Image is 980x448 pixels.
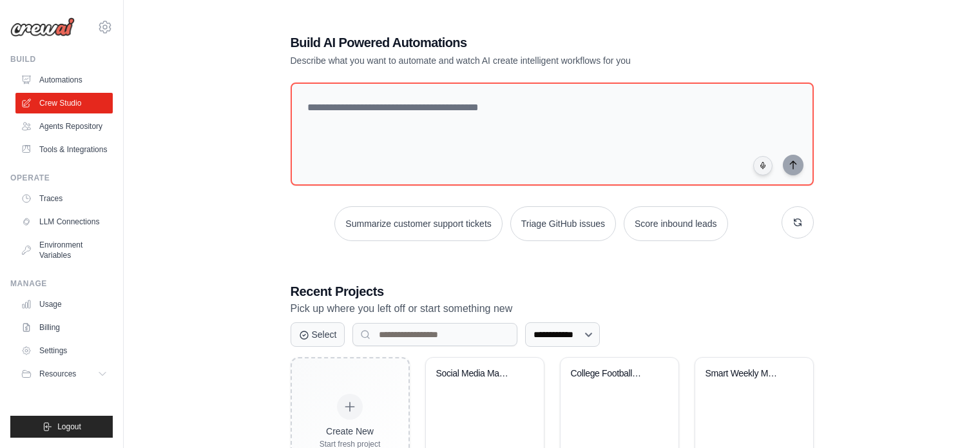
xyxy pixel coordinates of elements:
[15,116,113,137] a: Agents Repository
[15,317,113,338] a: Billing
[15,235,113,266] a: Environment Variables
[10,278,113,289] div: Manage
[15,211,113,232] a: LLM Connections
[334,206,502,241] button: Summarize customer support tickets
[15,364,113,384] button: Resources
[39,369,76,379] span: Resources
[15,139,113,160] a: Tools & Integrations
[624,206,728,241] button: Score inbound leads
[15,340,113,361] a: Settings
[291,322,345,347] button: Select
[510,206,616,241] button: Triage GitHub issues
[15,93,113,113] a: Crew Studio
[782,206,814,239] button: Get new suggestions
[10,416,113,438] button: Logout
[291,282,814,300] h3: Recent Projects
[436,368,514,380] div: Social Media Management Automation
[10,173,113,183] div: Operate
[10,17,75,37] img: Logo
[291,300,814,317] p: Pick up where you left off or start something new
[291,34,724,52] h1: Build AI Powered Automations
[753,156,773,175] button: Click to speak your automation idea
[57,422,81,432] span: Logout
[15,70,113,90] a: Automations
[571,368,649,380] div: College Football Parlay Optimizer
[706,368,783,380] div: Smart Weekly Meal Planner
[15,294,113,315] a: Usage
[10,54,113,64] div: Build
[320,425,381,438] div: Create New
[291,54,724,67] p: Describe what you want to automate and watch AI create intelligent workflows for you
[15,188,113,209] a: Traces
